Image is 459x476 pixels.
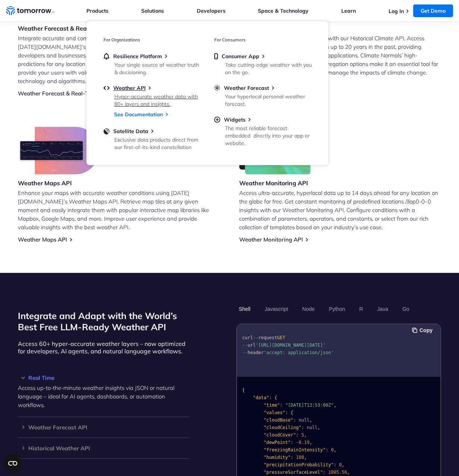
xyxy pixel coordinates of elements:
[214,116,311,145] a: WidgetsThe most reliable forecast embedded directly into your app or website.
[389,8,404,15] a: Log In
[4,454,22,472] button: Open CMP widget
[104,53,200,75] a: Resilience PlatformYour single source of weather truth & decisioning.
[264,462,334,467] span: "precipitationProbability"
[296,440,299,445] span: -
[264,455,291,460] span: "humidity"
[114,136,201,151] div: Exclusive data products direct from our first-of-its-kind constellation
[323,470,326,475] span: :
[300,303,317,315] button: Node
[264,470,323,475] span: "pressureSurfaceLevel"
[301,425,304,430] span: :
[239,34,441,77] p: Unlock the power of historical data with our Historical Climate API. Access hourly and daily weat...
[293,417,296,423] span: :
[299,440,310,445] span: 0.19
[18,375,189,381] h3: Real Time
[328,470,347,475] span: 1005.56
[269,395,272,400] span: :
[214,37,311,42] h3: For Consumers
[18,90,108,97] a: Weather Forecast & Real-Time API
[280,403,282,408] span: :
[264,432,296,438] span: "cloudCover"
[18,24,116,32] h3: Weather Forecast & Real-Time API
[317,425,320,430] span: ,
[262,303,291,315] button: Javascript
[296,455,304,460] span: 100
[242,335,253,340] span: curl
[141,7,164,14] a: Solutions
[239,236,303,243] a: Weather Monitoring API
[374,303,391,315] button: Java
[347,470,350,475] span: ,
[256,343,326,348] span: '[URL][DOMAIN_NAME][DATE]'
[224,116,246,123] span: Widgets
[104,128,200,149] a: Satellite DataExclusive data products direct from our first-of-its-kind constellation
[326,303,348,315] button: Python
[18,425,189,430] h3: Weather Forecast API
[264,403,280,408] span: "time"
[400,303,412,315] button: Go
[299,417,310,423] span: null
[264,350,334,355] span: 'accept: application/json'
[326,447,328,453] span: :
[214,53,311,75] a: Consumer AppTake cutting-edge weather with you on the go.
[18,189,220,231] p: Enhance your maps with accurate weather conditions using [DATE][DOMAIN_NAME]’s Weather Maps API. ...
[214,116,220,123] img: plus-circle.svg
[214,85,311,106] a: Weather ForecastYour hyperlocal personal weather forecast.
[104,85,110,91] img: api.svg
[247,343,256,348] span: url
[310,440,312,445] span: ,
[197,7,225,14] a: Developers
[236,303,253,315] button: Shell
[113,128,148,135] span: Satellite Data
[18,384,189,409] p: Access up-to-the-minute weather insights via JSON or natural language – ideal for AI agents, dash...
[242,388,245,393] span: {
[114,111,163,118] a: See Documentation
[104,53,110,60] img: bell.svg
[264,410,285,415] span: "values"
[113,85,146,91] span: Weather API
[253,335,258,340] span: --
[18,34,220,85] p: Integrate accurate and comprehensive weather data into your applications with [DATE][DOMAIN_NAME]...
[104,85,200,106] a: Weather APIHyper-accurate weather data with 80+ layers and insights.
[214,85,220,91] img: sun.svg
[304,432,307,438] span: ,
[242,350,247,355] span: --
[114,93,201,108] div: Hyper-accurate weather data with 80+ layers and insights.
[225,61,312,76] div: Take cutting-edge weather with you on the go.
[258,335,277,340] span: request
[310,417,312,423] span: ,
[341,7,356,14] a: Learn
[342,462,344,467] span: ,
[18,310,189,332] h2: Integrate and Adapt with the World’s Best Free LLM-Ready Weather API
[113,53,162,60] span: Resilience Platform
[291,440,293,445] span: :
[18,340,189,355] p: Access 60+ hyper-accurate weather layers – now optimized for developers, AI agents, and natural l...
[86,7,108,14] a: Products
[277,335,285,340] span: GET
[224,85,269,91] span: Weather Forecast
[264,440,291,445] span: "dewPoint"
[104,128,110,135] img: satellite-data-menu.png
[304,455,307,460] span: ,
[285,403,334,408] span: "[DATE]T13:53:00Z"
[296,432,299,438] span: :
[225,93,312,108] div: Your hyperlocal personal weather forecast.
[334,403,336,408] span: ,
[264,447,326,453] span: "freezingRainIntensity"
[114,61,201,76] div: Your single source of weather truth & decisioning.
[413,4,453,17] a: Get Demo
[18,445,189,451] h3: Historical Weather API
[6,5,54,16] a: Home link
[18,179,99,187] h3: Weather Maps API
[253,395,269,400] span: "data"
[412,326,435,334] button: Copy
[339,462,342,467] span: 0
[285,410,288,415] span: :
[334,462,336,467] span: :
[291,455,293,460] span: :
[291,410,293,415] span: {
[334,447,336,453] span: ,
[225,124,312,147] div: The most reliable forecast embedded directly into your app or website.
